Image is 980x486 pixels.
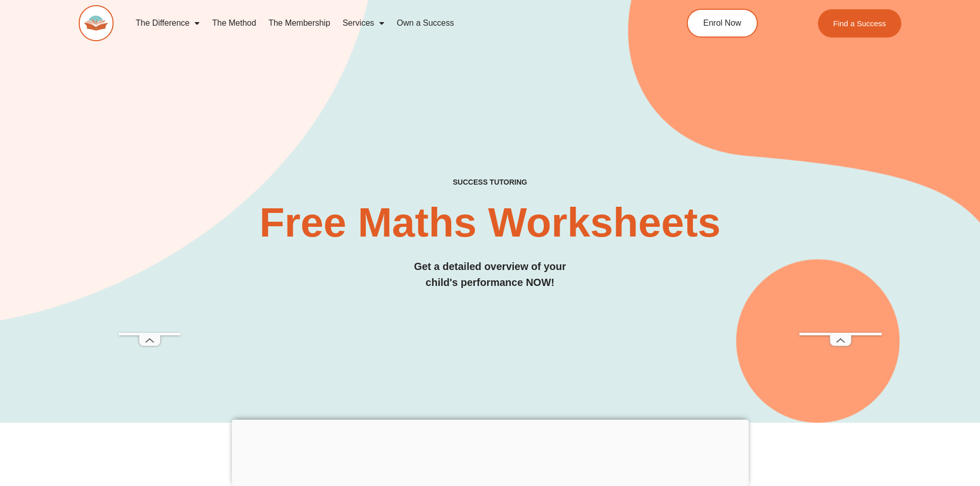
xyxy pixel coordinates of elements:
[703,19,741,27] span: Enrol Now
[390,11,460,35] a: Own a Success
[130,11,640,35] nav: Menu
[231,420,749,483] iframe: Advertisement
[799,24,882,333] iframe: Advertisement
[336,11,390,35] a: Services
[119,24,181,333] iframe: Advertisement
[130,11,206,35] a: The Difference
[687,9,758,38] a: Enrol Now
[833,20,886,27] span: Find a Success
[818,9,902,38] a: Find a Success
[79,178,902,187] h4: SUCCESS TUTORING​
[206,11,262,35] a: The Method
[262,11,336,35] a: The Membership
[79,259,902,291] h3: Get a detailed overview of your child's performance NOW!
[79,202,902,243] h2: Free Maths Worksheets​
